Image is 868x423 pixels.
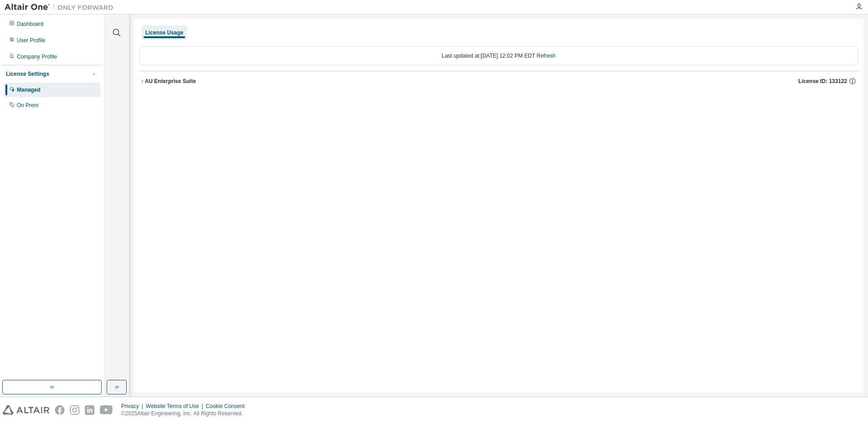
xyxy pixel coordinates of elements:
[146,403,206,410] div: Website Terms of Use
[139,46,858,65] div: Last updated at: [DATE] 12:02 PM EDT
[85,405,94,415] img: linkedin.svg
[17,37,45,44] div: User Profile
[17,102,39,109] div: On Prem
[70,405,79,415] img: instagram.svg
[17,53,57,60] div: Company Profile
[17,86,40,93] div: Managed
[206,403,250,410] div: Cookie Consent
[17,20,44,28] div: Dashboard
[3,405,49,415] img: altair_logo.svg
[145,29,183,36] div: License Usage
[799,78,847,85] span: License ID: 133122
[139,71,858,91] button: AU Enterprise SuiteLicense ID: 133122
[6,70,49,78] div: License Settings
[55,405,64,415] img: facebook.svg
[121,403,146,410] div: Privacy
[121,410,250,418] p: © 2025 Altair Engineering, Inc. All Rights Reserved.
[5,3,118,12] img: Altair One
[100,405,113,415] img: youtube.svg
[537,53,556,59] a: Refresh
[145,78,196,85] div: AU Enterprise Suite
